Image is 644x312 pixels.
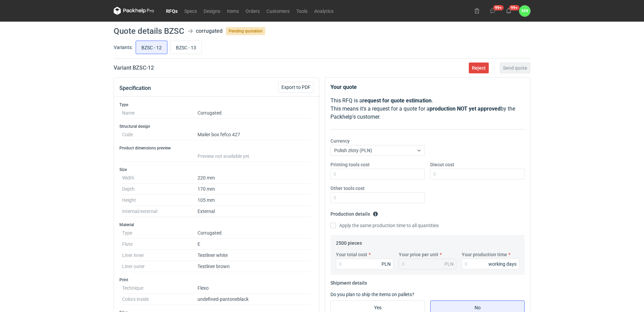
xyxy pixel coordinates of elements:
h2: Variant BZSC - 12 [114,64,154,72]
h3: Product dimensions preview [119,145,314,151]
span: Send quote [503,66,527,70]
dt: Colors inside [122,294,198,305]
label: Your production time [462,251,507,258]
span: Reject [472,66,486,70]
input: 0 [430,169,525,179]
div: corrugated [196,27,223,35]
dt: Code [122,129,198,140]
span: Preview not available yet. [198,153,251,159]
div: Małgorzata Nowotna [519,5,530,17]
button: Send quote [500,63,530,73]
dd: 220 mm [198,172,311,184]
dt: Technique [122,283,198,294]
dd: Testliner white [198,250,311,261]
dt: Type [122,227,198,239]
dd: 170 mm [198,184,311,195]
h1: Quote details BZSC [114,27,184,35]
strong: request for quote estimation [362,97,432,104]
label: Your price per unit [399,251,438,258]
legend: 2500 pieces [336,238,362,246]
label: Variants: [114,44,133,51]
dd: Mailer box fefco 427 [198,129,311,140]
button: MN [519,5,530,17]
dd: Flexo [198,283,311,294]
label: Diecut cost [430,161,454,168]
dd: 105 mm [198,195,311,206]
dt: Name [122,107,198,119]
a: Specs [181,7,200,15]
h3: Size [119,167,314,172]
span: Pending quotation [226,27,265,35]
dt: Liner outer [122,261,198,272]
dt: Flute [122,239,198,250]
button: 99+ [503,5,514,16]
span: Polish złoty (PLN) [334,148,372,153]
h3: Material [119,222,314,227]
label: BZSC - 13 [170,41,202,54]
input: 0 [336,259,393,269]
div: PLN [382,261,391,267]
a: Analytics [311,7,337,15]
span: Export to PDF [281,85,310,90]
dt: Height [122,195,198,206]
a: Items [224,7,242,15]
label: Apply the same production time to all quantities [330,222,439,229]
label: Do you plan to ship the items on pallets? [330,292,414,297]
label: Printing tools cost [330,161,370,168]
dt: Width [122,172,198,184]
dd: undefined-pantone black [198,294,311,305]
dt: Internal/external [122,206,198,217]
h3: Type [119,102,314,107]
strong: production NOT yet approved [430,105,501,112]
label: Other tools cost [330,185,365,192]
dd: Corrugated [198,107,311,119]
strong: Your quote [330,84,357,90]
dt: Liner inner [122,250,198,261]
label: Currency [330,138,350,144]
div: PLN [444,261,454,267]
h3: Print [119,277,314,283]
input: 0 [330,192,425,203]
button: Reject [469,63,489,73]
svg: Packhelp Pro [114,7,154,15]
p: This RFQ is a . This means it's a request for a quote for a by the Packhelp's customer. [330,97,525,121]
dt: Depth [122,184,198,195]
a: Orders [242,7,263,15]
input: 0 [462,259,519,269]
a: Designs [200,7,224,15]
button: Export to PDF [278,82,314,93]
dd: E [198,239,311,250]
label: BZSC - 12 [136,41,167,54]
div: working days [488,261,516,267]
dd: Testliner brown [198,261,311,272]
a: Customers [263,7,293,15]
button: 99+ [487,5,498,16]
dd: Corrugated [198,227,311,239]
legend: Shipment details [330,278,367,286]
dd: External [198,206,311,217]
a: RFQs [163,7,181,15]
button: Specification [119,80,151,96]
label: Your total cost [336,251,367,258]
a: Tools [293,7,311,15]
input: 0 [330,169,425,179]
legend: Production details [330,209,378,217]
h3: Structural design [119,124,314,129]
